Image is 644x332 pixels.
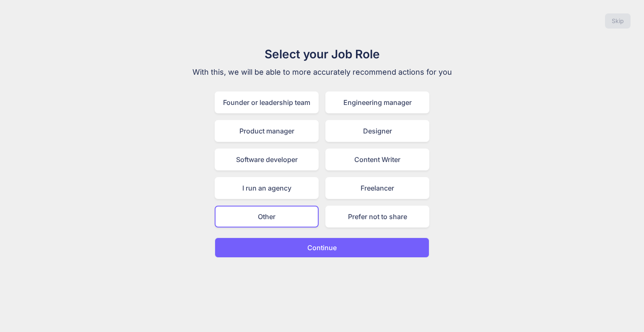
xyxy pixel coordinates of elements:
[605,13,631,29] button: Skip
[215,149,319,170] div: Software developer
[307,243,337,253] p: Continue
[215,177,319,199] div: I run an agency
[325,206,429,227] div: Prefer not to share
[325,149,429,170] div: Content Writer
[325,177,429,199] div: Freelancer
[181,66,463,78] p: With this, we will be able to more accurately recommend actions for you
[215,206,319,227] div: Other
[215,120,319,142] div: Product manager
[215,91,319,113] div: Founder or leadership team
[325,91,429,113] div: Engineering manager
[215,238,429,258] button: Continue
[181,45,463,63] h1: Select your Job Role
[325,120,429,142] div: Designer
